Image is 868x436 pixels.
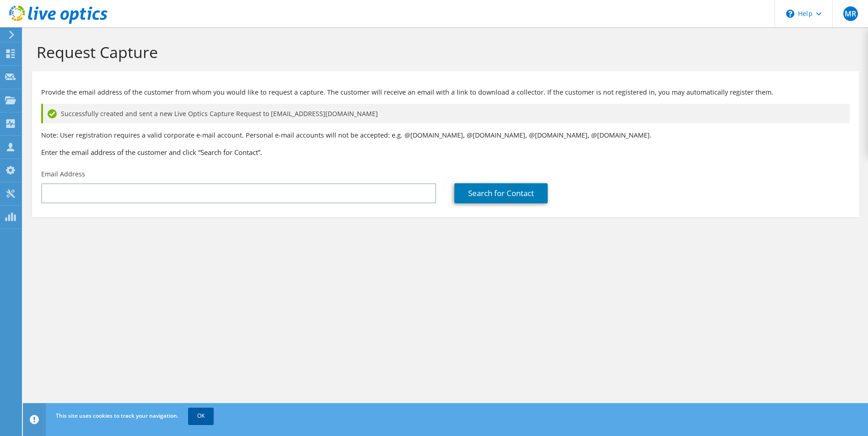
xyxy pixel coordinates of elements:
a: OK [188,408,214,424]
span: This site uses cookies to track your navigation. [56,412,178,420]
a: Search for Contact [454,183,548,203]
label: Email Address [41,170,85,179]
h1: Request Capture [37,43,850,62]
p: Note: User registration requires a valid corporate e-mail account. Personal e-mail accounts will ... [41,130,850,140]
span: MR [843,6,858,21]
p: Provide the email address of the customer from whom you would like to request a capture. The cust... [41,87,850,97]
h3: Enter the email address of the customer and click “Search for Contact”. [41,147,850,157]
span: Successfully created and sent a new Live Optics Capture Request to [EMAIL_ADDRESS][DOMAIN_NAME] [61,109,378,119]
svg: \n [786,10,794,18]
